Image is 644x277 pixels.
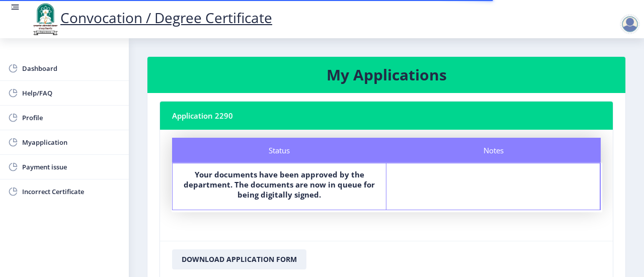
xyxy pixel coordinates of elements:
nb-card-header: Application 2290 [160,102,613,130]
h3: My Applications [159,65,613,85]
a: Convocation / Degree Certificate [30,8,272,27]
span: Payment issue [22,161,121,173]
span: Dashboard [22,62,121,74]
button: Download Application Form [172,249,306,269]
span: Profile [22,112,121,124]
div: Status [172,138,386,163]
span: Help/FAQ [22,87,121,99]
b: Your documents have been approved by the department. The documents are now in queue for being dig... [184,169,375,200]
div: Notes [386,138,601,163]
img: logo [30,2,60,36]
span: Incorrect Certificate [22,186,121,198]
span: Myapplication [22,136,121,148]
